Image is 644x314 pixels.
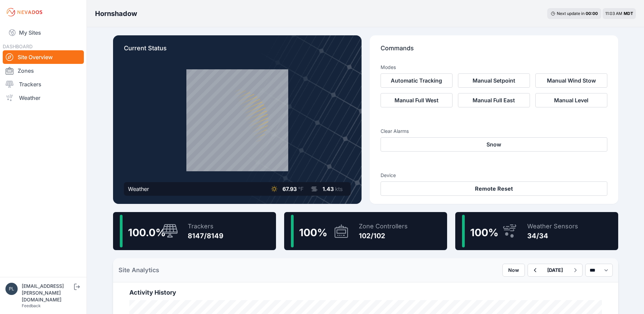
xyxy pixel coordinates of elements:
[3,64,84,77] a: Zones
[458,93,530,107] button: Manual Full East
[527,231,578,241] div: 34/34
[129,288,602,297] h2: Activity History
[3,50,84,64] a: Site Overview
[381,181,607,196] button: Remote Reset
[535,73,607,88] button: Manual Wind Stow
[381,137,607,152] button: Snow
[282,186,297,192] span: 67.93
[3,77,84,91] a: Trackers
[5,7,43,18] img: Nevados
[3,91,84,105] a: Weather
[502,264,525,277] button: Now
[95,9,137,18] h3: Hornshadow
[381,43,607,58] p: Commands
[298,186,303,192] span: °F
[458,73,530,88] button: Manual Setpoint
[381,64,396,71] h3: Modes
[557,11,585,16] span: Next update in
[118,265,159,275] h2: Site Analytics
[359,222,408,231] div: Zone Controllers
[542,264,568,276] button: [DATE]
[3,24,84,41] a: My Sites
[527,222,578,231] div: Weather Sensors
[586,11,598,16] div: 00 : 00
[188,222,223,231] div: Trackers
[22,303,41,308] a: Feedback
[381,172,607,179] h3: Device
[128,226,166,239] span: 100.0 %
[323,186,334,192] span: 1.43
[455,212,618,250] a: 100%Weather Sensors34/34
[5,283,18,295] img: plsmith@sundt.com
[381,73,453,88] button: Automatic Tracking
[95,5,137,22] nav: Breadcrumb
[535,93,607,107] button: Manual Level
[299,226,327,239] span: 100 %
[113,212,276,250] a: 100.0%Trackers8147/8149
[188,231,223,241] div: 8147/8149
[335,186,343,192] span: kts
[22,283,73,303] div: [EMAIL_ADDRESS][PERSON_NAME][DOMAIN_NAME]
[624,11,633,16] span: MDT
[359,231,408,241] div: 102/102
[128,185,149,193] div: Weather
[3,43,33,49] span: DASHBOARD
[381,128,607,135] h3: Clear Alarms
[470,226,498,239] span: 100 %
[605,11,622,16] span: 11:03 AM
[381,93,453,107] button: Manual Full West
[124,43,351,58] p: Current Status
[284,212,447,250] a: 100%Zone Controllers102/102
